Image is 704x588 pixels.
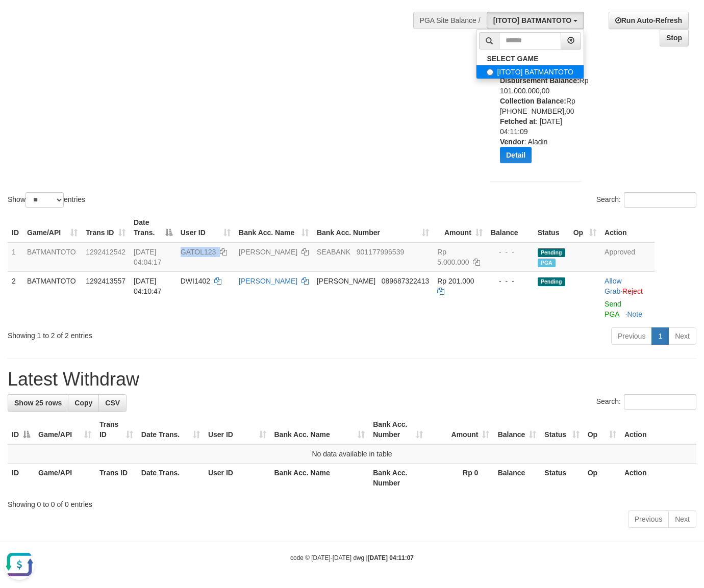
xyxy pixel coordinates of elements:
[204,415,270,444] th: User ID: activate to sort column ascending
[130,213,177,242] th: Date Trans.: activate to sort column descending
[500,76,580,85] b: Disbursement Balance:
[8,444,696,464] td: No data available in table
[487,55,538,63] b: SELECT GAME
[605,300,621,318] a: Send PGA
[487,213,534,242] th: Balance
[239,277,297,285] a: [PERSON_NAME]
[8,394,68,412] a: Show 25 rows
[600,242,655,272] td: Approved
[569,213,600,242] th: Op: activate to sort column ascending
[493,464,540,493] th: Balance
[369,464,427,493] th: Bank Acc. Number
[476,65,584,79] label: [ITOTO] BATMANTOTO
[628,510,669,528] a: Previous
[270,415,369,444] th: Bank Acc. Name: activate to sort column ascending
[540,464,583,493] th: Status
[540,415,583,444] th: Status: activate to sort column ascending
[624,192,696,208] input: Search:
[134,277,162,295] span: [DATE] 04:10:47
[437,277,474,285] span: Rp 201.000
[8,242,23,272] td: 1
[8,369,696,390] h1: Latest Withdraw
[476,52,584,65] a: SELECT GAME
[23,271,82,323] td: BATMANTOTO
[584,415,620,444] th: Op: activate to sort column ascending
[491,276,530,286] div: - - -
[290,554,414,561] small: code © [DATE]-[DATE] dwg |
[500,35,589,171] div: Rp 534.388.482,00 Rp 467.534.522,00 Rp 101.000.000,00 Rp [PHONE_NUMBER],00 : [DATE] 04:11:09 : Al...
[4,4,35,35] button: Open LiveChat chat widget
[584,464,620,493] th: Op
[23,213,82,242] th: Game/API: activate to sort column ascending
[137,464,204,493] th: Date Trans.
[668,510,696,528] a: Next
[8,415,34,444] th: ID: activate to sort column descending
[500,147,532,163] button: Detail
[26,192,64,208] select: Showentries
[622,287,643,295] a: Reject
[368,554,414,561] strong: [DATE] 04:11:07
[500,117,536,125] b: Fetched at
[8,192,85,208] label: Show entries
[627,310,642,318] a: Note
[600,271,655,323] td: ·
[177,213,235,242] th: User ID: activate to sort column ascending
[34,464,95,493] th: Game/API
[181,248,216,256] span: GATOL123
[605,277,622,295] span: ·
[382,277,429,285] span: Copy 089687322413 to clipboard
[600,213,655,242] th: Action
[493,16,571,24] span: [ITOTO] BATMANTOTO
[74,399,92,407] span: Copy
[651,327,669,345] a: 1
[134,248,162,266] span: [DATE] 04:04:17
[34,415,95,444] th: Game/API: activate to sort column ascending
[538,277,565,286] span: Pending
[23,242,82,272] td: BATMANTOTO
[491,247,530,257] div: - - -
[239,248,297,256] a: [PERSON_NAME]
[433,213,487,242] th: Amount: activate to sort column ascending
[620,464,696,493] th: Action
[270,464,369,493] th: Bank Acc. Name
[427,464,494,493] th: Rp 0
[487,12,584,29] button: [ITOTO] BATMANTOTO
[500,138,524,146] b: Vendor
[493,415,540,444] th: Balance: activate to sort column ascending
[95,415,137,444] th: Trans ID: activate to sort column ascending
[596,394,696,410] label: Search:
[68,394,99,412] a: Copy
[668,327,696,345] a: Next
[14,399,62,407] span: Show 25 rows
[8,495,696,509] div: Showing 0 to 0 of 0 entries
[500,97,566,105] b: Collection Balance:
[317,277,375,285] span: [PERSON_NAME]
[105,399,120,407] span: CSV
[8,271,23,323] td: 2
[235,213,313,242] th: Bank Acc. Name: activate to sort column ascending
[538,248,565,257] span: Pending
[596,192,696,208] label: Search:
[605,277,621,295] a: Allow Grab
[620,415,696,444] th: Action
[313,213,433,242] th: Bank Acc. Number: activate to sort column ascending
[413,12,487,29] div: PGA Site Balance /
[660,29,689,46] a: Stop
[86,248,125,256] span: 1292412542
[181,277,210,285] span: DWI1402
[611,327,652,345] a: Previous
[8,213,23,242] th: ID
[624,394,696,410] input: Search:
[538,259,556,267] span: PGA
[437,248,469,266] span: Rp 5.000.000
[82,213,130,242] th: Trans ID: activate to sort column ascending
[204,464,270,493] th: User ID
[609,12,689,29] a: Run Auto-Refresh
[427,415,494,444] th: Amount: activate to sort column ascending
[357,248,404,256] span: Copy 901177996539 to clipboard
[317,248,350,256] span: SEABANK
[86,277,125,285] span: 1292413557
[8,326,286,341] div: Showing 1 to 2 of 2 entries
[369,415,427,444] th: Bank Acc. Number: activate to sort column ascending
[487,69,493,75] input: [ITOTO] BATMANTOTO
